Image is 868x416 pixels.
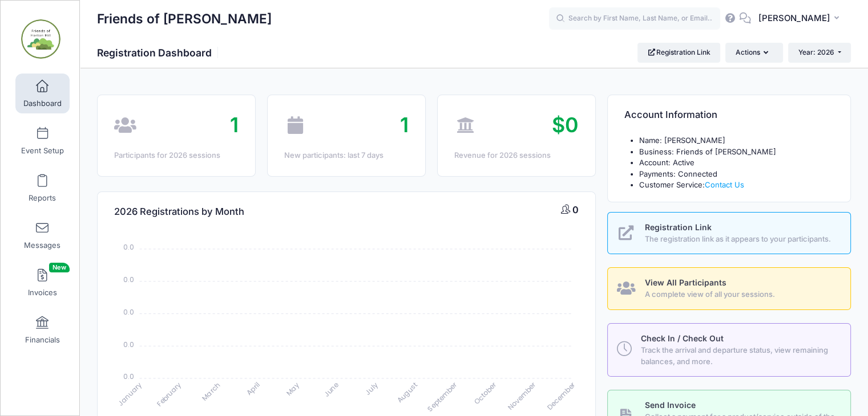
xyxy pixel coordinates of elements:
tspan: May [284,380,301,397]
img: Friends of Horton Hill [19,18,62,60]
tspan: 0.0 [123,339,134,349]
tspan: August [395,380,419,405]
span: A complete view of all your sessions. [645,289,838,300]
a: Dashboard [15,74,70,113]
a: Registration Link [637,43,720,62]
tspan: March [200,380,223,402]
span: Registration Link [645,222,712,232]
span: New [49,263,70,272]
tspan: September [425,380,459,413]
a: Friends of Horton Hill [1,12,80,66]
li: Business: Friends of [PERSON_NAME] [639,146,834,158]
a: Reports [15,168,70,208]
button: Actions [725,43,782,62]
span: Messages [24,240,60,250]
span: Year: 2026 [798,48,834,56]
tspan: 0.0 [123,372,134,381]
li: Customer Service: [639,180,834,191]
a: InvoicesNew [15,263,70,303]
div: Revenue for 2026 sessions [454,150,579,161]
span: Event Setup [21,146,64,156]
a: Event Setup [15,121,70,161]
span: Track the arrival and departure status, view remaining balances, and more. [641,345,837,367]
tspan: 0.0 [123,307,134,316]
tspan: December [545,380,578,412]
span: Financials [25,335,60,345]
span: $0 [552,112,579,137]
tspan: February [155,380,183,408]
tspan: June [322,380,341,398]
button: Year: 2026 [788,43,851,62]
a: Contact Us [705,180,744,189]
tspan: January [116,380,144,408]
span: Invoices [28,288,57,297]
a: Check In / Check Out Track the arrival and departure status, view remaining balances, and more. [607,323,851,377]
span: [PERSON_NAME] [758,12,830,25]
h1: Registration Dashboard [97,47,221,59]
h4: 2026 Registrations by Month [114,195,244,228]
span: View All Participants [645,278,726,287]
span: Check In / Check Out [641,333,724,343]
h4: Account Information [624,99,717,132]
span: The registration link as it appears to your participants. [645,234,838,245]
a: Registration Link The registration link as it appears to your participants. [607,212,851,255]
span: Reports [29,193,56,203]
span: 1 [400,112,409,137]
div: New participants: last 7 days [284,150,409,161]
li: Name: [PERSON_NAME] [639,135,834,146]
a: View All Participants A complete view of all your sessions. [607,267,851,310]
li: Payments: Connected [639,169,834,180]
li: Account: Active [639,157,834,169]
tspan: 0.0 [123,242,134,252]
tspan: November [506,380,538,412]
h1: Friends of [PERSON_NAME] [97,6,272,32]
span: 0 [572,204,579,215]
tspan: July [363,380,380,397]
tspan: October [472,380,499,406]
button: [PERSON_NAME] [751,6,851,32]
a: Messages [15,215,70,255]
span: Dashboard [23,99,62,108]
input: Search by First Name, Last Name, or Email... [549,7,720,30]
tspan: April [244,380,261,397]
span: Send Invoice [645,400,696,410]
span: 1 [230,112,239,137]
a: Financials [15,310,70,350]
div: Participants for 2026 sessions [114,150,239,161]
tspan: 0.0 [123,275,134,284]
